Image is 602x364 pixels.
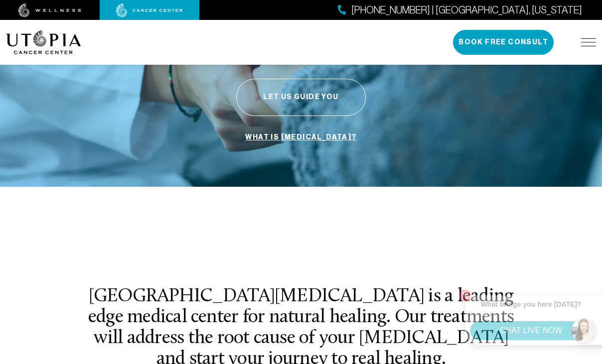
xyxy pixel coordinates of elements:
button: Let Us Guide You [236,79,366,116]
img: icon-hamburger [581,38,596,46]
img: logo [6,30,81,54]
button: Book Free Consult [453,30,554,55]
img: cancer center [116,3,183,17]
span: [PHONE_NUMBER] | [GEOGRAPHIC_DATA], [US_STATE] [351,3,582,17]
img: wellness [18,3,81,17]
a: [PHONE_NUMBER] | [GEOGRAPHIC_DATA], [US_STATE] [338,3,582,17]
a: What is [MEDICAL_DATA]? [243,128,359,147]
